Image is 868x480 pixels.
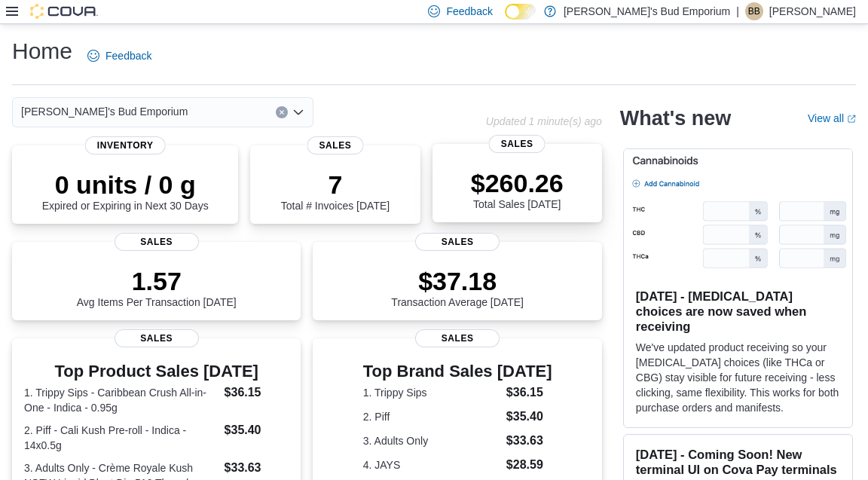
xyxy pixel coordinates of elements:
[30,4,98,19] img: Cova
[24,385,219,415] dt: 1. Trippy Sips - Caribbean Crush All-in-One - Indica - 0.95g
[564,2,730,20] p: [PERSON_NAME]'s Bud Emporium
[847,115,856,124] svg: External link
[24,423,219,453] dt: 2. Piff - Cali Kush Pre-roll - Indica - 14x0.5g
[506,432,552,450] dd: $33.63
[363,385,500,400] dt: 1. Trippy Sips
[620,106,731,130] h2: What's new
[391,266,524,308] div: Transaction Average [DATE]
[446,4,492,19] span: Feedback
[506,408,552,426] dd: $35.40
[77,266,237,308] div: Avg Items Per Transaction [DATE]
[115,233,199,251] span: Sales
[363,457,500,472] dt: 4. JAYS
[808,112,856,124] a: View allExternal link
[505,20,506,20] span: Dark Mode
[745,2,763,20] div: Brandon Babineau
[506,384,552,402] dd: $36.15
[292,106,304,118] button: Open list of options
[81,41,157,71] a: Feedback
[363,362,552,381] h3: Top Brand Sales [DATE]
[769,2,856,20] p: [PERSON_NAME]
[12,36,72,66] h1: Home
[77,266,237,296] p: 1.57
[471,168,564,210] div: Total Sales [DATE]
[506,456,552,474] dd: $28.59
[85,136,166,154] span: Inventory
[276,106,288,118] button: Clear input
[105,48,151,63] span: Feedback
[415,329,500,347] span: Sales
[486,115,602,127] p: Updated 1 minute(s) ago
[363,433,500,448] dt: 3. Adults Only
[281,170,390,200] p: 7
[225,384,289,402] dd: $36.15
[225,421,289,439] dd: $35.40
[24,362,289,381] h3: Top Product Sales [DATE]
[281,170,390,212] div: Total # Invoices [DATE]
[471,168,564,198] p: $260.26
[363,409,500,424] dt: 2. Piff
[636,289,840,334] h3: [DATE] - [MEDICAL_DATA] choices are now saved when receiving
[21,102,188,121] span: [PERSON_NAME]'s Bud Emporium
[391,266,524,296] p: $37.18
[225,459,289,477] dd: $33.63
[115,329,199,347] span: Sales
[307,136,363,154] span: Sales
[636,340,840,415] p: We've updated product receiving so your [MEDICAL_DATA] choices (like THCa or CBG) stay visible fo...
[748,2,760,20] span: BB
[489,135,546,153] span: Sales
[415,233,500,251] span: Sales
[42,170,209,200] p: 0 units / 0 g
[505,4,536,20] input: Dark Mode
[42,170,209,212] div: Expired or Expiring in Next 30 Days
[636,447,840,477] h3: [DATE] - Coming Soon! New terminal UI on Cova Pay terminals
[736,2,739,20] p: |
